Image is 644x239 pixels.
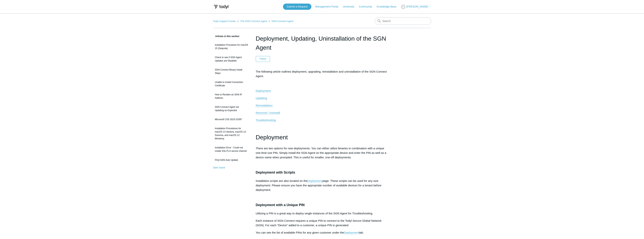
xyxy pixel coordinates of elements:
a: Unable to Install Connection Certificate [213,79,250,89]
a: Removal / Uninstall [256,111,280,115]
span: [PERSON_NAME] [406,5,428,8]
a: Microsoft CVE-2023-23397 [213,116,250,123]
span: Installation scripts are also located on the [256,179,307,182]
a: How to Reclaim an SGN IP Address [213,91,250,102]
a: SGN Connect Binary Install Steps [213,66,250,77]
a: See more [213,166,225,169]
span: Each instance of SGN Connect requires a unique PIN to connect to the Todyl Secure Global Network ... [256,219,382,227]
span: You can see the list of available PINs for any given customer under the [256,231,344,234]
a: Deployment [307,179,322,183]
span: The following article outlines deployment, upgrading, reinstallation and uninstallation of the SG... [256,70,387,78]
button: Follow Article [256,56,270,62]
a: Deployment [344,231,359,234]
span: page. These scripts can be used for any size deployment. Please ensure you have the appropriate n... [256,179,382,191]
a: Management Portal [315,5,342,9]
a: The SGN Connect Agent [240,20,267,23]
span: Reinstallation [256,104,273,107]
a: Updating [256,96,267,100]
span: Deployment [256,134,288,141]
a: Reinstallation [256,104,273,107]
a: Installation Procedure for macOS 15 (Sequoia) [213,41,250,52]
button: [PERSON_NAME] [401,5,431,9]
a: FAQ-SGN Auto Update [213,156,250,164]
input: Search [375,17,431,25]
span: Utilizing a PIN is a great way to deploy single instances of the SGN Agent for Troubleshooting. [256,212,373,215]
a: Knowledge Base [377,5,400,9]
a: Installation Procedures for macOS 13 Ventura, macOS 14 Sonoma, and macOS 12 Monterey [213,125,250,142]
img: Todyl Support Center Help Center home page [213,3,229,10]
h1: Deployment, Updating, Uninstallation of the SGN Agent [256,34,388,52]
a: Todyl Support Center [213,20,236,23]
span: Deployment with a Unique PIN [256,203,305,207]
li: SGN Connect Agent [268,20,293,23]
span: tab. [359,231,364,234]
a: Installation Error - Could not create SSL/TLS secure channel [213,144,250,155]
span: Articles in this section [213,35,239,38]
span: Deployment with Scripts [256,171,295,174]
span: There are two options for new deployments. You can either utilize binaries in combination with a ... [256,147,386,159]
a: Troubleshooting [256,118,276,122]
a: Community [359,5,376,9]
a: Submit a Request [283,4,311,10]
a: University [343,5,358,9]
span: Removal / Uninstall [256,111,280,114]
li: The SGN Connect Agent [237,20,268,23]
a: SGN Connect Agent [271,20,293,23]
span: Deployment [256,89,271,92]
a: SGN Connect Agent not Updating as Expected [213,103,250,114]
a: Check to see if SGN Agent Updates are Disabled [213,54,250,64]
a: Deployment [256,89,271,93]
li: Todyl Support Center [213,20,237,23]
